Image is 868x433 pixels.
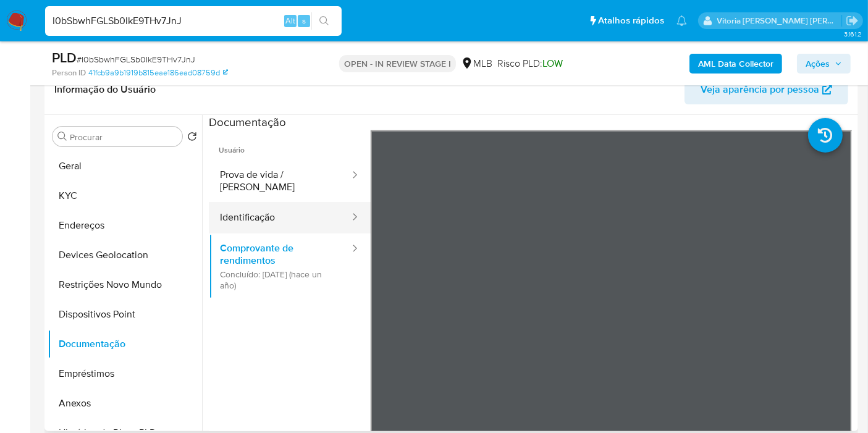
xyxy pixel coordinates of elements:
[285,15,295,27] span: Alt
[52,67,86,78] b: Person ID
[497,57,563,70] span: Risco PLD:
[187,132,197,145] button: Retornar ao pedido padrão
[311,12,337,30] button: search-icon
[717,15,842,27] p: vitoria.caldeira@mercadolivre.com
[48,211,202,240] button: Endereços
[88,67,228,78] a: 41fcb9a9b1919b815eae186ead08759d
[48,300,202,329] button: Dispositivos Point
[806,54,830,74] span: Ações
[48,359,202,389] button: Empréstimos
[57,132,67,141] button: Procurar
[542,56,563,70] span: LOW
[339,55,456,72] p: OPEN - IN REVIEW STAGE I
[701,75,819,104] span: Veja aparência por pessoa
[48,389,202,418] button: Anexos
[302,15,306,27] span: s
[70,132,177,143] input: Procurar
[698,54,773,74] b: AML Data Collector
[52,48,77,67] b: PLD
[45,13,342,29] input: Pesquise usuários ou casos...
[846,14,859,27] a: Sair
[54,83,156,96] h1: Informação do Usuário
[48,329,202,359] button: Documentação
[685,75,848,104] button: Veja aparência por pessoa
[844,29,862,39] span: 3.161.2
[48,151,202,181] button: Geral
[797,54,851,74] button: Ações
[48,270,202,300] button: Restrições Novo Mundo
[689,54,782,74] button: AML Data Collector
[77,53,195,65] span: # I0bSbwhFGLSb0IkE9THv7JnJ
[48,240,202,270] button: Devices Geolocation
[598,14,664,27] span: Atalhos rápidos
[676,15,687,26] a: Notificações
[48,181,202,211] button: KYC
[461,57,492,70] div: MLB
